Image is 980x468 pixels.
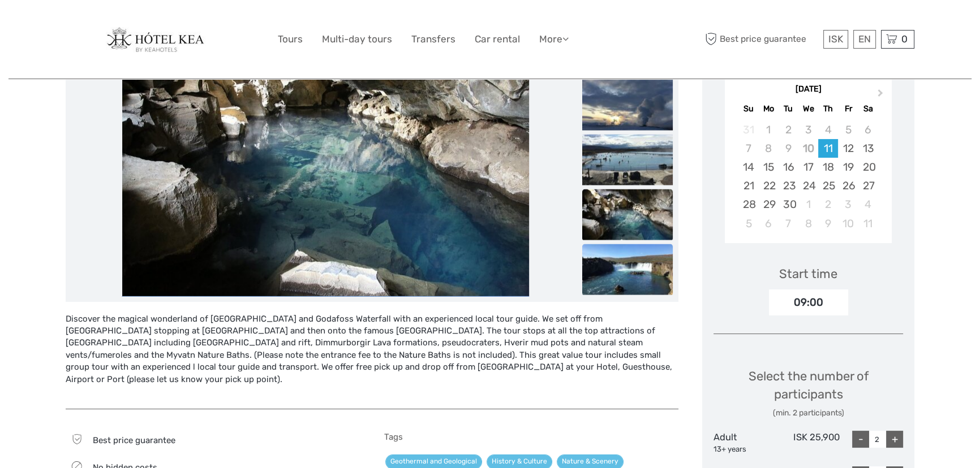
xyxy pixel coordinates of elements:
[818,214,838,233] div: Choose Thursday, October 9th, 2025
[779,176,798,195] div: Choose Tuesday, September 23rd, 2025
[838,195,858,214] div: Choose Friday, October 3rd, 2025
[738,120,758,139] div: Not available Sunday, August 31st, 2025
[858,158,878,176] div: Choose Saturday, September 20th, 2025
[798,158,818,176] div: Choose Wednesday, September 17th, 2025
[828,33,843,45] span: ISK
[738,139,758,158] div: Not available Sunday, September 7th, 2025
[728,120,888,233] div: month 2025-09
[818,176,838,195] div: Choose Thursday, September 25th, 2025
[858,176,878,195] div: Choose Saturday, September 27th, 2025
[858,195,878,214] div: Choose Saturday, October 4th, 2025
[93,435,175,445] span: Best price guarantee
[738,158,758,176] div: Choose Sunday, September 14th, 2025
[779,120,798,139] div: Not available Tuesday, September 2nd, 2025
[384,432,679,442] h5: Tags
[779,101,798,116] div: Tu
[838,139,858,158] div: Choose Friday, September 12th, 2025
[852,431,869,448] div: -
[738,176,758,195] div: Choose Sunday, September 21st, 2025
[838,120,858,139] div: Not available Friday, September 5th, 2025
[759,158,779,176] div: Choose Monday, September 15th, 2025
[582,244,673,294] img: 7873cab621ae416088699bb18104da0a_slider_thumbnail.jpg
[759,139,779,158] div: Not available Monday, September 8th, 2025
[278,31,303,47] a: Tours
[818,120,838,139] div: Not available Thursday, September 4th, 2025
[713,367,903,419] div: Select the number of participants
[798,214,818,233] div: Choose Wednesday, October 8th, 2025
[798,101,818,116] div: We
[738,195,758,214] div: Choose Sunday, September 28th, 2025
[738,101,758,116] div: Su
[702,30,820,49] span: Best price guarantee
[582,134,673,185] img: b5d29b4110394a80a1998c6b01d4a0fb_slider_thumbnail.jpg
[713,408,903,419] div: (min. 2 participants)
[130,18,144,31] button: Open LiveChat chat widget
[818,158,838,176] div: Choose Thursday, September 18th, 2025
[779,265,837,283] div: Start time
[777,431,840,454] div: ISK 25,900
[872,86,891,105] button: Next Month
[858,101,878,116] div: Sa
[838,214,858,233] div: Choose Friday, October 10th, 2025
[779,195,798,214] div: Choose Tuesday, September 30th, 2025
[539,31,569,47] a: More
[66,313,678,398] div: Discover the magical wonderland of [GEOGRAPHIC_DATA] and Godafoss Waterfall with an experienced l...
[886,431,903,448] div: +
[779,139,798,158] div: Not available Tuesday, September 9th, 2025
[838,101,858,116] div: Fr
[582,79,673,130] img: aba9325b73fd45e0b311bfa162d52b7f_slider_thumbnail.jpg
[16,20,128,29] p: We're away right now. Please check back later!
[769,289,848,315] div: 09:00
[713,431,777,454] div: Adult
[322,31,392,47] a: Multi-day tours
[759,101,779,116] div: Mo
[411,31,455,47] a: Transfers
[838,158,858,176] div: Choose Friday, September 19th, 2025
[122,25,529,296] img: 14730d68ccde414fa20c22cf95cd3207_main_slider.jpg
[759,120,779,139] div: Not available Monday, September 1st, 2025
[475,31,520,47] a: Car rental
[798,176,818,195] div: Choose Wednesday, September 24th, 2025
[106,27,214,52] img: 141-ff6c57a7-291f-4a61-91e4-c46f458f029f_logo_big.jpg
[838,176,858,195] div: Choose Friday, September 26th, 2025
[798,195,818,214] div: Choose Wednesday, October 1st, 2025
[818,101,838,116] div: Th
[759,214,779,233] div: Choose Monday, October 6th, 2025
[858,214,878,233] div: Choose Saturday, October 11th, 2025
[858,139,878,158] div: Choose Saturday, September 13th, 2025
[818,139,838,158] div: Choose Thursday, September 11th, 2025
[858,120,878,139] div: Not available Saturday, September 6th, 2025
[582,189,673,240] img: 14730d68ccde414fa20c22cf95cd3207_slider_thumbnail.jpg
[900,33,909,45] span: 0
[725,84,892,96] div: [DATE]
[713,444,777,455] div: 13+ years
[779,158,798,176] div: Choose Tuesday, September 16th, 2025
[759,176,779,195] div: Choose Monday, September 22nd, 2025
[798,139,818,158] div: Not available Wednesday, September 10th, 2025
[798,120,818,139] div: Not available Wednesday, September 3rd, 2025
[759,195,779,214] div: Choose Monday, September 29th, 2025
[738,214,758,233] div: Choose Sunday, October 5th, 2025
[818,195,838,214] div: Choose Thursday, October 2nd, 2025
[779,214,798,233] div: Choose Tuesday, October 7th, 2025
[853,30,876,49] div: EN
